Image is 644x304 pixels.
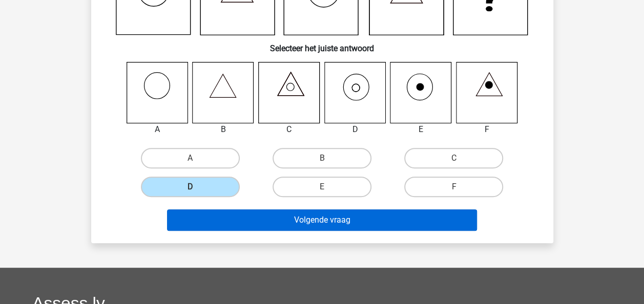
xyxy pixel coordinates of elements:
div: F [448,123,526,136]
label: B [273,148,371,168]
div: D [317,123,394,136]
button: Volgende vraag [167,209,477,231]
div: B [184,123,262,136]
label: E [273,177,371,197]
div: C [251,123,328,136]
div: E [382,123,460,136]
h6: Selecteer het juiste antwoord [108,35,537,53]
div: A [119,123,196,136]
label: F [404,177,503,197]
label: A [141,148,240,168]
label: C [404,148,503,168]
label: D [141,177,240,197]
